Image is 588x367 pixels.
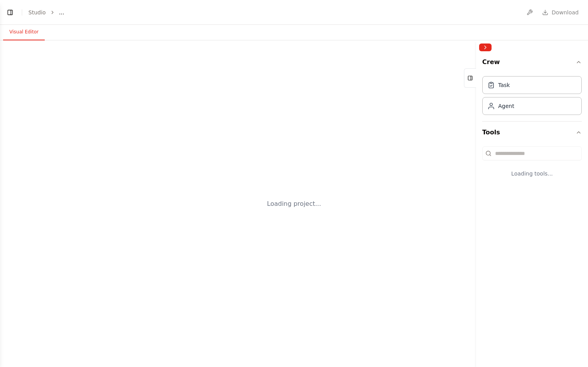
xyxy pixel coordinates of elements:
span: ... [59,9,64,16]
button: Toggle Sidebar [473,40,479,367]
button: Visual Editor [3,24,45,40]
div: Loading tools... [482,163,582,184]
div: Crew [482,73,582,121]
div: Task [498,81,510,89]
button: Crew [482,54,582,73]
div: Loading project... [267,199,321,209]
button: Tools [482,122,582,143]
a: Studio [28,9,46,16]
button: Collapse right sidebar [479,43,492,51]
div: Tools [482,143,582,190]
nav: breadcrumb [28,9,64,16]
button: Show left sidebar [5,7,16,18]
div: Agent [498,102,514,110]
